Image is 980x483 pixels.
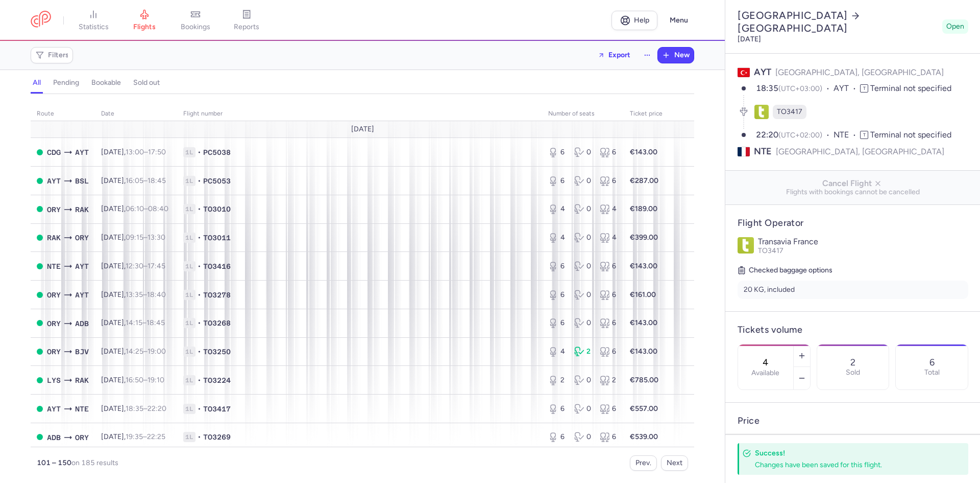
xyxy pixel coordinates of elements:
[630,176,658,185] strong: €287.00
[574,204,592,214] div: 0
[31,11,51,30] a: CitizenPlane red outlined logo
[183,233,195,243] span: 1L
[548,347,566,357] div: 4
[101,347,166,356] span: [DATE],
[630,233,658,242] strong: €399.00
[234,22,259,32] span: reports
[778,84,822,93] span: (UTC+03:00)
[126,176,166,185] span: –
[751,369,779,377] label: Available
[834,83,860,95] span: AYT
[600,404,618,414] div: 6
[126,204,144,213] time: 06:10
[548,375,566,385] div: 2
[101,404,166,413] span: [DATE],
[600,432,618,442] div: 6
[630,262,657,270] strong: €143.00
[756,83,778,93] time: 18:35
[221,9,272,32] a: reports
[203,432,231,442] span: TO3269
[183,318,195,328] span: 1L
[183,204,195,214] span: 1L
[37,458,71,467] strong: 101 – 150
[574,318,592,328] div: 0
[71,458,118,467] span: on 185 results
[126,176,143,185] time: 16:05
[738,237,754,254] img: Transavia France logo
[755,460,946,470] div: Changes have been saved for this flight.
[101,148,166,156] span: [DATE],
[47,375,61,386] span: St-Exupéry, Lyon, France
[126,318,165,327] span: –
[776,145,944,158] span: [GEOGRAPHIC_DATA], [GEOGRAPHIC_DATA]
[75,232,89,243] span: Orly, Paris, France
[674,51,690,59] span: New
[148,262,165,270] time: 17:45
[870,130,951,140] span: Terminal not specified
[183,432,195,442] span: 1L
[574,432,592,442] div: 0
[946,21,964,32] span: Open
[850,357,855,367] p: 2
[630,204,657,213] strong: €189.00
[126,290,143,299] time: 13:35
[634,16,649,24] span: Help
[126,262,143,270] time: 12:30
[203,176,231,186] span: PC5053
[101,262,165,270] span: [DATE],
[198,290,201,300] span: •
[624,106,669,122] th: Ticket price
[75,375,89,386] span: Menara, Marrakesh, Morocco
[203,261,231,271] span: TO3416
[630,347,657,356] strong: €143.00
[574,375,592,385] div: 0
[548,404,566,414] div: 6
[929,357,935,367] p: 6
[600,176,618,186] div: 6
[203,147,231,157] span: PC5038
[754,105,769,119] figure: TO airline logo
[126,404,166,413] span: –
[574,404,592,414] div: 0
[738,35,761,43] time: [DATE]
[47,204,61,215] span: Orly, Paris, France
[738,217,968,229] h4: Flight Operator
[198,204,201,214] span: •
[738,9,938,35] h2: [GEOGRAPHIC_DATA] [GEOGRAPHIC_DATA]
[47,403,61,415] span: Antalya, Antalya, Turkey
[148,404,166,413] time: 22:20
[148,347,166,356] time: 19:00
[630,404,658,413] strong: €557.00
[203,404,231,414] span: TO3417
[870,83,951,93] span: Terminal not specified
[860,84,868,93] span: T
[33,78,41,87] h4: all
[37,178,43,184] span: OPEN
[183,147,195,157] span: 1L
[31,106,95,122] th: route
[148,148,166,156] time: 17:50
[37,235,43,241] span: OPEN
[75,175,89,187] span: Euroairport Swiss, Bâle, Switzerland
[48,51,69,59] span: Filters
[126,432,165,441] span: –
[126,204,168,213] span: –
[101,376,164,384] span: [DATE],
[600,375,618,385] div: 2
[47,175,61,187] span: Antalya, Antalya, Turkey
[834,129,860,141] span: NTE
[630,318,657,327] strong: €143.00
[608,51,630,59] span: Export
[733,188,972,196] span: Flights with bookings cannot be cancelled
[203,347,231,357] span: TO3250
[574,290,592,300] div: 0
[548,432,566,442] div: 6
[548,204,566,214] div: 4
[31,48,72,63] button: Filters
[170,9,221,32] a: bookings
[738,264,968,277] h5: Checked baggage options
[198,347,201,357] span: •
[630,432,658,441] strong: €539.00
[754,145,772,158] span: NTE
[47,346,61,357] span: Orly, Paris, France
